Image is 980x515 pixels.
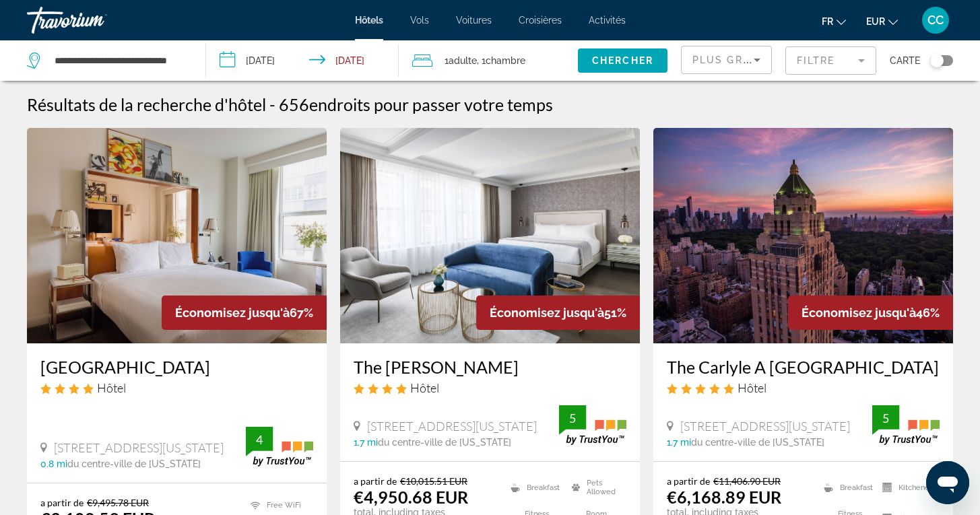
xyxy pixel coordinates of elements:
a: Voitures [456,15,492,26]
span: a partir de [667,475,710,487]
div: 4 star Hotel [40,380,313,395]
ins: €4,950.68 EUR [354,487,468,507]
span: du centre-ville de [US_STATE] [378,437,511,448]
a: Hôtels [355,15,383,26]
span: endroits pour passer votre temps [309,94,553,114]
span: Adulte [449,55,477,66]
img: Hotel image [27,128,327,343]
span: , 1 [477,51,525,70]
img: trustyou-badge.svg [246,427,313,467]
span: 1 [445,51,477,70]
span: Plus grandes économies [692,55,853,65]
button: Filter [785,46,876,75]
button: Travelers: 1 adult, 0 children [399,40,578,81]
li: Pets Allowed [565,475,626,500]
div: 4 [246,432,273,448]
div: 51% [476,296,640,330]
span: Économisez jusqu'à [490,306,604,320]
a: Travorium [27,3,162,38]
img: Hotel image [340,128,640,343]
h1: Résultats de la recherche d'hôtel [27,94,266,114]
button: Change currency [866,11,898,31]
button: Check-in date: Oct 29, 2025 Check-out date: Nov 5, 2025 [206,40,399,81]
del: €9,495.78 EUR [87,497,149,508]
mat-select: Sort by [692,52,760,68]
li: Kitchenette [876,475,940,500]
span: [STREET_ADDRESS][US_STATE] [680,419,850,434]
del: €10,015.51 EUR [400,475,467,487]
span: du centre-ville de [US_STATE] [691,437,824,448]
span: Hôtel [410,380,439,395]
span: fr [822,16,833,27]
span: 1.7 mi [354,437,378,448]
span: a partir de [354,475,397,487]
span: Hôtel [738,380,766,395]
span: [STREET_ADDRESS][US_STATE] [54,440,224,455]
span: 0.8 mi [40,458,67,469]
img: trustyou-badge.svg [872,405,940,445]
div: 4 star Hotel [354,380,626,395]
a: Vols [410,15,429,26]
li: Breakfast [504,475,565,500]
span: du centre-ville de [US_STATE] [67,458,201,469]
span: Carte [890,51,920,70]
a: [GEOGRAPHIC_DATA] [40,357,313,377]
div: 67% [162,296,327,330]
ins: €6,168.89 EUR [667,487,781,507]
span: CC [927,13,944,27]
a: Croisières [519,15,562,26]
a: Activités [589,15,626,26]
button: Change language [822,11,846,31]
iframe: Bouton de lancement de la fenêtre de messagerie [926,461,969,504]
button: User Menu [918,6,953,34]
div: 46% [788,296,953,330]
span: Économisez jusqu'à [802,306,916,320]
del: €11,406.90 EUR [713,475,781,487]
a: The Carlyle A [GEOGRAPHIC_DATA] [667,357,940,377]
div: 5 [559,410,586,426]
button: Toggle map [920,55,953,67]
span: [STREET_ADDRESS][US_STATE] [367,419,537,434]
span: Hôtel [97,380,126,395]
img: Hotel image [653,128,953,343]
a: The [PERSON_NAME] [354,357,626,377]
div: 5 star Hotel [667,380,940,395]
span: - [269,94,275,114]
span: Chambre [486,55,525,66]
span: Économisez jusqu'à [175,306,290,320]
img: trustyou-badge.svg [559,405,626,445]
h2: 656 [279,94,553,114]
li: Breakfast [817,475,876,500]
span: 1.7 mi [667,437,691,448]
span: a partir de [40,497,84,508]
span: Chercher [592,55,653,66]
span: EUR [866,16,885,27]
li: Free WiFi [244,497,313,514]
button: Chercher [578,48,667,73]
div: 5 [872,410,899,426]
